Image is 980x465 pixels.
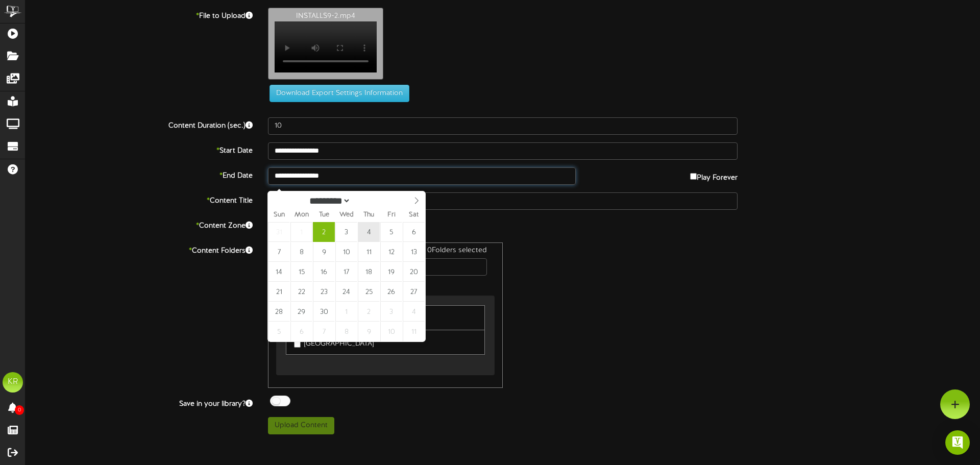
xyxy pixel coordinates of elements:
span: Tue [313,212,335,218]
span: Wed [335,212,358,218]
label: Content Title [18,192,260,206]
label: Play Forever [690,167,738,183]
span: September 21, 2025 [268,282,290,302]
span: October 4, 2025 [403,302,425,322]
label: [GEOGRAPHIC_DATA] [294,335,374,349]
span: September 1, 2025 [290,222,312,242]
span: September 6, 2025 [403,222,425,242]
span: Mon [290,212,313,218]
span: September 14, 2025 [268,262,290,282]
span: Sun [268,212,290,218]
span: September 22, 2025 [290,282,312,302]
span: September 26, 2025 [380,282,402,302]
label: Content Folders [18,242,260,256]
div: Open Intercom Messenger [945,430,970,455]
label: File to Upload [18,8,260,21]
label: Content Zone [18,217,260,231]
span: September 13, 2025 [403,242,425,262]
button: Download Export Settings Information [269,85,409,102]
span: October 11, 2025 [403,322,425,341]
span: October 6, 2025 [290,322,312,341]
input: Play Forever [690,173,697,180]
label: Start Date [18,142,260,156]
span: Thu [358,212,380,218]
span: October 2, 2025 [358,302,380,322]
span: September 7, 2025 [268,242,290,262]
span: September 29, 2025 [290,302,312,322]
span: September 9, 2025 [313,242,335,262]
span: September 27, 2025 [403,282,425,302]
span: 0 [15,405,24,415]
span: September 24, 2025 [335,282,357,302]
span: September 30, 2025 [313,302,335,322]
input: [GEOGRAPHIC_DATA] [294,341,301,348]
button: Upload Content [268,417,334,434]
label: Save in your library? [18,396,260,409]
span: August 31, 2025 [268,222,290,242]
input: Title of this Content [268,192,738,210]
span: September 10, 2025 [335,242,357,262]
span: September 17, 2025 [335,262,357,282]
span: September 28, 2025 [268,302,290,322]
span: Sat [403,212,425,218]
span: September 16, 2025 [313,262,335,282]
video: Your browser does not support HTML5 video. [275,21,377,72]
span: October 5, 2025 [268,322,290,341]
span: September 5, 2025 [380,222,402,242]
span: September 25, 2025 [358,282,380,302]
span: October 3, 2025 [380,302,402,322]
span: September 8, 2025 [290,242,312,262]
span: September 2, 2025 [313,222,335,242]
input: Year [351,195,387,206]
span: Fri [380,212,403,218]
span: October 7, 2025 [313,322,335,341]
span: September 12, 2025 [380,242,402,262]
span: September 3, 2025 [335,222,357,242]
span: September 18, 2025 [358,262,380,282]
span: September 4, 2025 [358,222,380,242]
span: October 9, 2025 [358,322,380,341]
a: Download Export Settings Information [264,89,409,97]
div: KR [3,372,23,393]
span: September 23, 2025 [313,282,335,302]
label: Content Duration (sec.) [18,117,260,131]
span: October 1, 2025 [335,302,357,322]
span: September 20, 2025 [403,262,425,282]
span: October 8, 2025 [335,322,357,341]
span: September 11, 2025 [358,242,380,262]
label: End Date [18,167,260,181]
span: September 19, 2025 [380,262,402,282]
span: September 15, 2025 [290,262,312,282]
span: October 10, 2025 [380,322,402,341]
